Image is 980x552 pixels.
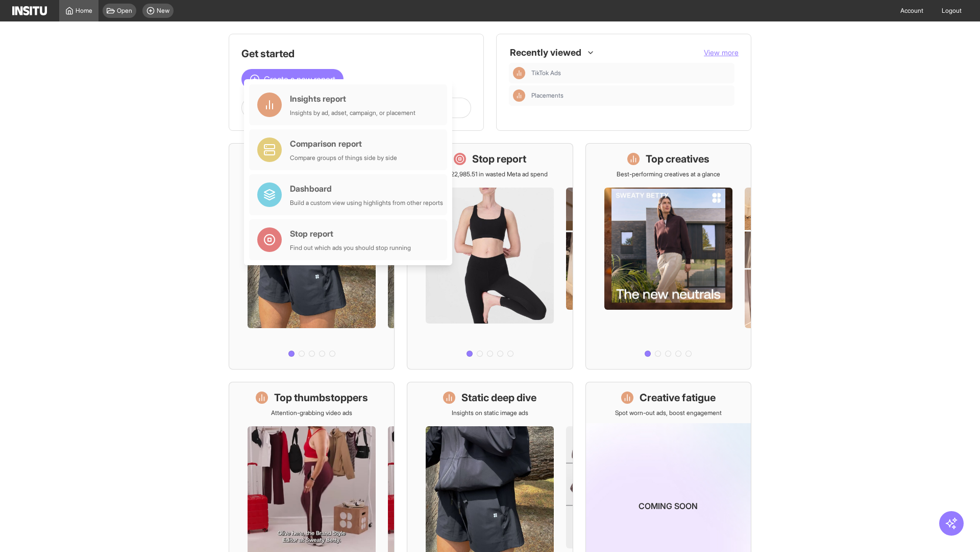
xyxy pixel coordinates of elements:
[290,244,411,252] div: Find out which ads you should stop running
[241,69,344,89] button: Create a new report
[461,390,536,405] h1: Static deep dive
[264,73,335,85] span: Create a new report
[704,48,739,58] button: View more
[407,143,573,370] a: Stop reportSave £22,985.51 in wasted Meta ad spend
[290,199,443,207] div: Build a custom view using highlights from other reports
[290,137,397,150] div: Comparison report
[704,48,739,57] span: View more
[157,7,169,15] span: New
[513,67,525,79] div: Insights
[290,227,411,240] div: Stop report
[274,390,368,405] h1: Top thumbstoppers
[241,47,471,61] h1: Get started
[531,91,730,100] span: Placements
[290,93,415,105] div: Insights report
[585,143,751,370] a: Top creativesBest-performing creatives at a glance
[117,7,132,15] span: Open
[432,170,548,178] p: Save £22,985.51 in wasted Meta ad spend
[271,409,352,417] p: Attention-grabbing video ads
[531,69,561,77] span: TikTok Ads
[531,91,563,100] span: Placements
[617,170,720,178] p: Best-performing creatives at a glance
[646,152,709,166] h1: Top creatives
[290,154,397,162] div: Compare groups of things side by side
[290,182,443,195] div: Dashboard
[76,7,92,15] span: Home
[513,89,525,102] div: Insights
[531,69,730,77] span: TikTok Ads
[452,409,528,417] p: Insights on static image ads
[12,6,47,15] img: Logo
[229,143,395,370] a: What's live nowSee all active ads instantly
[290,109,415,117] div: Insights by ad, adset, campaign, or placement
[472,152,526,166] h1: Stop report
